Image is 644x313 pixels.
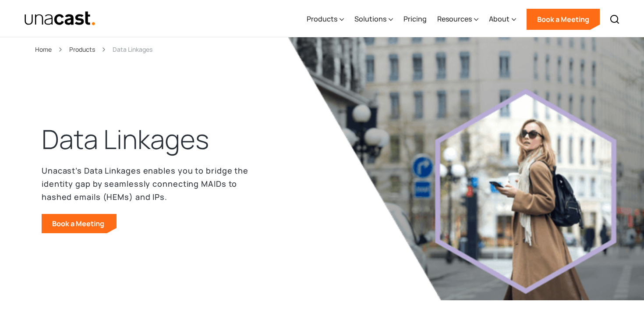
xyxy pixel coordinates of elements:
[609,14,620,25] img: Search icon
[35,44,52,54] a: Home
[403,1,427,37] a: Pricing
[42,214,117,233] a: Book a Meeting
[489,14,510,24] div: About
[113,44,152,54] div: Data Linkages
[307,14,337,24] div: Products
[69,44,95,54] a: Products
[42,122,209,157] h1: Data Linkages
[24,11,96,26] img: Unacast text logo
[354,14,386,24] div: Solutions
[437,14,472,24] div: Resources
[527,9,600,30] a: Book a Meeting
[42,164,269,203] p: Unacast’s Data Linkages enables you to bridge the identity gap by seamlessly connecting MAIDs to ...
